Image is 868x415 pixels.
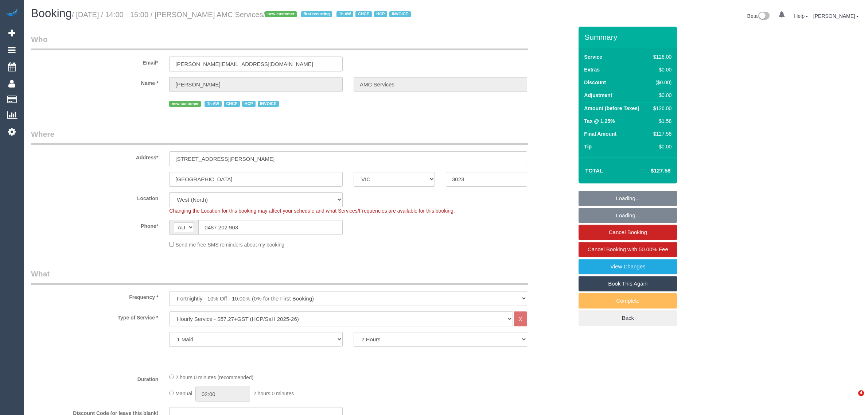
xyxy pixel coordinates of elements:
legend: What [31,268,528,285]
h4: $127.58 [629,168,670,174]
label: Phone* [26,220,164,230]
a: Cancel Booking [579,225,677,240]
a: [PERSON_NAME] [813,13,859,19]
span: HCP [242,101,255,107]
input: Email* [169,57,343,71]
span: new customer [169,101,201,107]
span: Send me free SMS reminders about my booking [175,242,284,248]
span: INVOICE [389,11,410,17]
label: Discount [584,79,606,86]
span: new customer [265,11,297,17]
input: First Name* [169,77,343,92]
legend: Where [31,129,528,145]
span: first recurring [301,11,332,17]
img: New interface [758,12,770,21]
label: Final Amount [584,130,616,137]
input: Last Name* [354,77,527,92]
label: Duration [26,373,164,383]
span: / [263,11,413,19]
span: 1h AW [336,11,353,17]
div: $126.00 [650,105,672,112]
strong: Total [585,167,603,174]
h3: Summary [584,33,673,41]
span: 2 hours 0 minutes (recommended) [175,375,253,380]
input: Suburb* [169,172,343,187]
div: $127.58 [650,130,672,137]
div: ($0.00) [650,79,672,86]
a: Beta [747,13,770,19]
span: Manual [175,391,192,396]
label: Tip [584,143,592,150]
label: Adjustment [584,92,612,99]
span: Cancel Booking with 50.00% Fee [588,246,668,252]
span: Changing the Location for this booking may affect your schedule and what Services/Frequencies are... [169,208,455,214]
legend: Who [31,34,528,50]
div: $0.00 [650,143,672,150]
img: Automaid Logo [4,7,19,18]
a: Cancel Booking with 50.00% Fee [579,242,677,257]
label: Extras [584,66,600,73]
span: Booking [31,7,72,20]
div: $0.00 [650,92,672,99]
div: $0.00 [650,66,672,73]
label: Frequency * [26,291,164,301]
span: 4 [858,390,864,396]
iframe: Intercom live chat [843,390,861,408]
label: Type of Service * [26,311,164,321]
label: Location [26,192,164,202]
label: Amount (before Taxes) [584,105,639,112]
a: Back [579,310,677,326]
span: 1h AW [205,101,221,107]
a: View Changes [579,259,677,274]
input: Post Code* [446,172,527,187]
span: 2 hours 0 minutes [253,391,294,396]
input: Phone* [198,220,343,235]
label: Tax @ 1.25% [584,117,615,125]
span: CHCP [355,11,371,17]
small: / [DATE] / 14:00 - 15:00 / [PERSON_NAME] AMC Services [72,11,413,19]
label: Name * [26,77,164,87]
a: Help [794,13,808,19]
label: Address* [26,151,164,161]
span: HCP [374,11,387,17]
div: $1.58 [650,117,672,125]
a: Book This Again [579,276,677,291]
label: Service [584,53,602,61]
span: INVOICE [258,101,279,107]
span: CHCP [224,101,240,107]
label: Email* [26,57,164,66]
div: $126.00 [650,53,672,61]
